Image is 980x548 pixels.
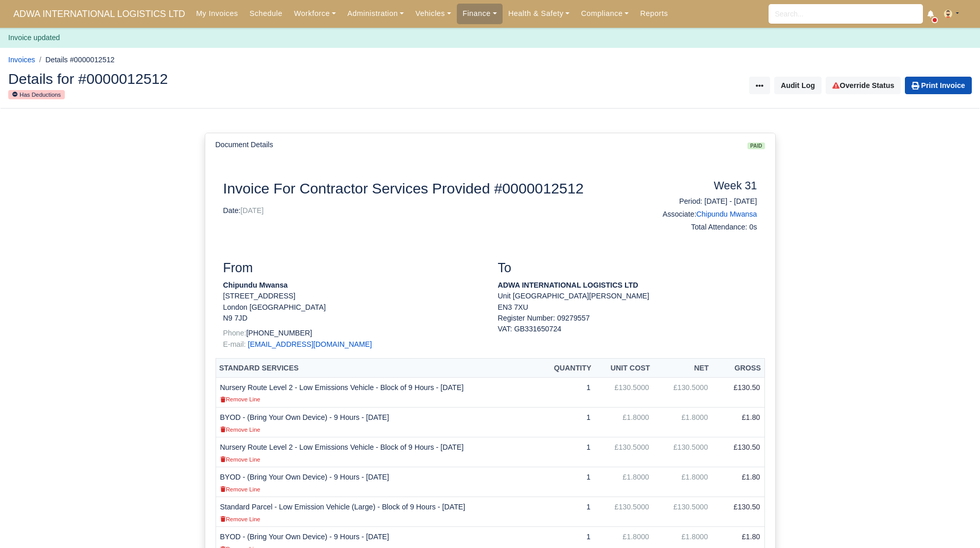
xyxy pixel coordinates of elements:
h6: Total Attendance: 0s [635,223,757,232]
input: Search... [769,4,923,24]
td: 1 [539,407,595,437]
a: ADWA INTERNATIONAL LOGISTICS LTD [8,4,190,24]
td: £1.8000 [595,407,653,437]
a: Workforce [288,4,342,24]
h6: Associate: [635,210,757,219]
a: Remove Line [220,425,260,433]
td: £130.5000 [653,437,712,467]
a: Schedule [244,4,288,24]
td: £130.5000 [595,497,653,527]
p: Date: [223,205,620,216]
small: Remove Line [220,486,260,492]
td: £1.8000 [653,467,712,497]
h2: Invoice For Contractor Services Provided #0000012512 [223,180,620,197]
p: N9 7JD [223,313,483,324]
a: My Invoices [190,4,244,24]
td: £130.50 [712,437,764,467]
td: £130.50 [712,497,764,527]
h2: Details for #0000012512 [8,72,483,86]
td: 1 [539,437,595,467]
a: Reports [634,4,673,24]
td: £130.5000 [653,377,712,407]
a: Administration [342,4,409,24]
td: 1 [539,467,595,497]
p: Unit [GEOGRAPHIC_DATA][PERSON_NAME] [498,291,757,302]
a: Print Invoice [905,77,972,94]
p: [PHONE_NUMBER] [223,328,483,339]
td: Standard Parcel - Low Emission Vehicle (Large) - Block of 9 Hours - [DATE] [216,497,539,527]
td: 1 [539,377,595,407]
td: BYOD - (Bring Your Own Device) - 9 Hours - [DATE] [216,407,539,437]
a: Remove Line [220,515,260,523]
small: Remove Line [220,396,260,402]
a: Vehicles [409,4,457,24]
a: Health & Safety [503,4,576,24]
li: Details #0000012512 [35,54,115,66]
th: Unit Cost [595,359,653,378]
td: £130.5000 [653,497,712,527]
th: Gross [712,359,764,378]
p: EN3 7XU [498,302,757,313]
td: BYOD - (Bring Your Own Device) - 9 Hours - [DATE] [216,467,539,497]
a: Remove Line [220,455,260,463]
td: £1.8000 [595,467,653,497]
div: VAT: GB331650724 [498,324,757,334]
a: Chipundu Mwansa [697,210,757,218]
small: Remove Line [220,427,260,433]
td: £130.50 [712,377,764,407]
td: £1.80 [712,467,764,497]
h4: Week 31 [635,180,757,193]
span: Phone: [223,329,246,337]
td: £130.5000 [595,377,653,407]
th: Net [653,359,712,378]
td: £130.5000 [595,437,653,467]
h3: To [498,260,757,276]
td: Nursery Route Level 2 - Low Emissions Vehicle - Block of 9 Hours - [DATE] [216,377,539,407]
strong: ADWA INTERNATIONAL LOGISTICS LTD [498,281,638,289]
th: Standard Services [216,359,539,378]
a: Remove Line [220,485,260,493]
h3: From [223,260,483,276]
strong: Chipundu Mwansa [223,281,288,289]
small: Remove Line [220,516,260,522]
a: Invoices [8,56,35,64]
h6: Period: [DATE] - [DATE] [635,197,757,206]
button: Audit Log [774,77,822,94]
h6: Document Details [216,140,273,149]
td: £1.80 [712,407,764,437]
th: Quantity [539,359,595,378]
div: Register Number: 09279557 [490,313,765,335]
td: £1.8000 [653,407,712,437]
span: E-mail: [223,340,246,348]
p: [STREET_ADDRESS] [223,291,483,302]
a: [EMAIL_ADDRESS][DOMAIN_NAME] [248,340,372,348]
small: Remove Line [220,456,260,463]
a: Finance [457,4,503,24]
p: London [GEOGRAPHIC_DATA] [223,302,483,313]
small: Has Deductions [8,90,65,99]
a: Override Status [826,77,901,94]
td: 1 [539,497,595,527]
td: Nursery Route Level 2 - Low Emissions Vehicle - Block of 9 Hours - [DATE] [216,437,539,467]
span: paid [747,143,764,150]
span: [DATE] [241,206,264,215]
a: Remove Line [220,395,260,403]
a: Compliance [575,4,634,24]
